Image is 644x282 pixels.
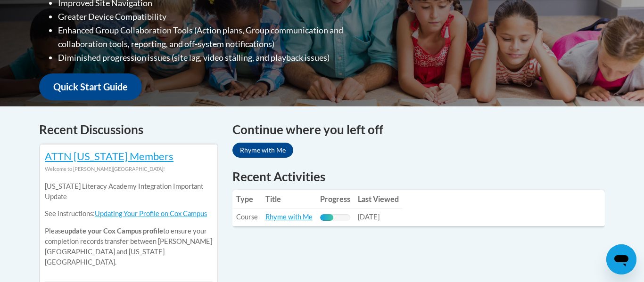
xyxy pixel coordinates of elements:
[354,190,403,209] th: Last Viewed
[95,209,207,218] a: Updating Your Profile on Cox Campus
[45,174,213,274] div: Please to ensure your completion records transfer between [PERSON_NAME][GEOGRAPHIC_DATA] and [US_...
[39,121,218,139] h4: Recent Discussions
[262,190,316,209] th: Title
[45,150,173,162] a: ATTN [US_STATE] Members
[232,190,262,209] th: Type
[320,214,333,221] div: Progress, %
[45,209,213,219] p: See instructions:
[232,121,605,139] h4: Continue where you left off
[265,213,313,221] a: Rhyme with Me
[606,244,636,274] iframe: Button to launch messaging window
[39,73,142,100] a: Quick Start Guide
[358,213,380,221] span: [DATE]
[45,181,213,202] p: [US_STATE] Literacy Academy Integration Important Update
[58,24,381,51] li: Enhanced Group Collaboration Tools (Action plans, Group communication and collaboration tools, re...
[45,164,213,174] div: Welcome to [PERSON_NAME][GEOGRAPHIC_DATA]!
[232,168,605,185] h1: Recent Activities
[58,51,381,64] li: Diminished progression issues (site lag, video stalling, and playback issues)
[236,213,258,221] span: Course
[65,227,163,235] b: update your Cox Campus profile
[58,10,381,24] li: Greater Device Compatibility
[232,143,293,158] a: Rhyme with Me
[316,190,354,209] th: Progress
